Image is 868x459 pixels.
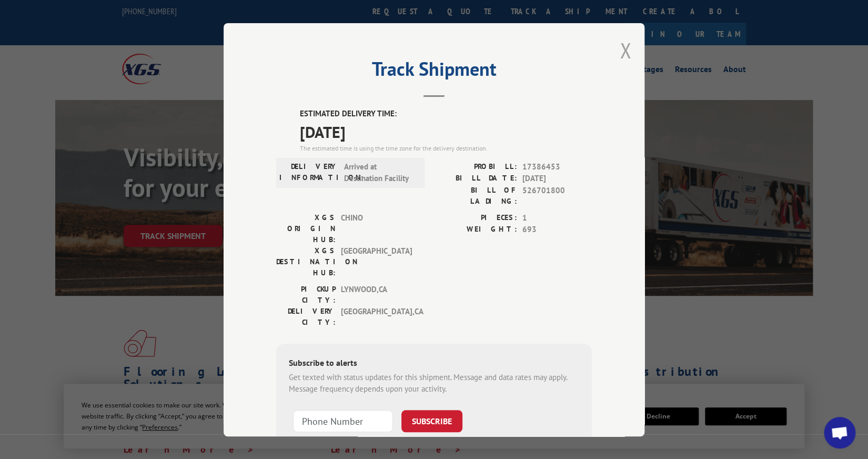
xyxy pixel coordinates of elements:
[300,143,592,153] div: The estimated time is using the time zone for the delivery destination.
[276,212,336,245] label: XGS ORIGIN HUB:
[341,245,412,278] span: [GEOGRAPHIC_DATA]
[522,173,592,185] span: [DATE]
[293,410,393,432] input: Phone Number
[620,36,631,64] button: Close modal
[276,62,592,82] h2: Track Shipment
[341,212,412,245] span: CHINO
[289,371,579,395] div: Get texted with status updates for this shipment. Message and data rates may apply. Message frequ...
[522,224,592,236] span: 693
[434,212,517,224] label: PIECES:
[341,283,412,305] span: LYNWOOD , CA
[276,283,336,305] label: PICKUP CITY:
[434,173,517,185] label: BILL DATE:
[276,305,336,327] label: DELIVERY CITY:
[344,161,415,184] span: Arrived at Destination Facility
[434,184,517,206] label: BILL OF LADING:
[522,212,592,224] span: 1
[434,161,517,173] label: PROBILL:
[824,417,855,448] a: Open chat
[289,356,579,371] div: Subscribe to alerts
[522,184,592,206] span: 526701800
[434,224,517,236] label: WEIGHT:
[276,245,336,278] label: XGS DESTINATION HUB:
[522,161,592,173] span: 17386453
[279,161,339,184] label: DELIVERY INFORMATION:
[341,305,412,327] span: [GEOGRAPHIC_DATA] , CA
[401,410,462,432] button: SUBSCRIBE
[300,119,592,143] span: [DATE]
[300,108,592,120] label: ESTIMATED DELIVERY TIME:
